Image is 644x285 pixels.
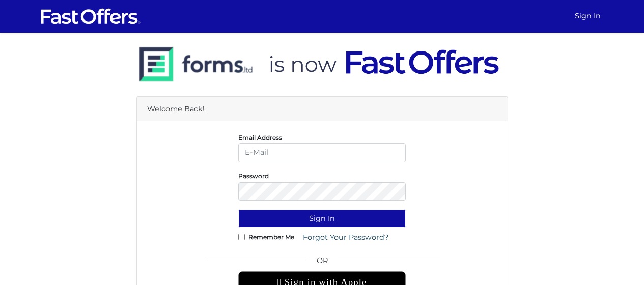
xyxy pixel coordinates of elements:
[296,228,395,247] a: Forgot Your Password?
[238,209,406,228] button: Sign In
[238,255,406,271] span: OR
[238,143,406,162] input: E-Mail
[571,6,605,26] a: Sign In
[238,136,282,139] label: Email Address
[248,236,294,238] label: Remember Me
[238,175,269,177] label: Password
[137,97,508,121] div: Welcome Back!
